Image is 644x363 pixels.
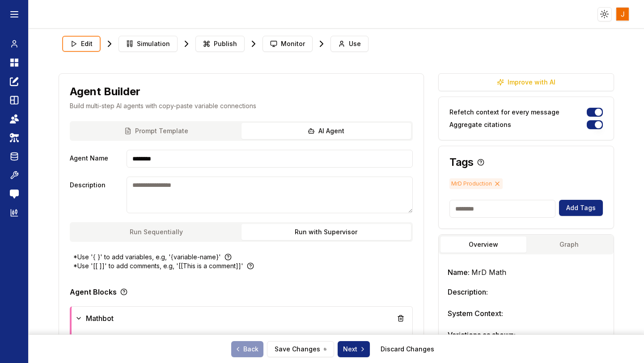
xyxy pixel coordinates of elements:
button: Prompt Template [72,123,241,139]
button: Graph [526,236,612,253]
img: ACg8ocLn0HdG8OQKtxxsAaZE6qWdtt8gvzqePZPR29Bq4TgEr-DTug=s96-c [616,8,629,21]
h3: Description: [448,287,605,297]
img: feedback [10,190,19,198]
button: Run Sequentially [72,224,241,240]
button: Simulation [119,36,178,52]
a: Discard Changes [381,345,434,354]
p: Agent Blocks [70,288,117,295]
a: Back [231,341,263,357]
p: *Use '{ }' to add variables, e.g, '{variable-name}' [73,253,221,262]
button: Add Tags [559,200,603,216]
button: Save Changes [267,341,334,357]
span: Use [349,39,361,48]
span: Publish [214,39,237,48]
span: Mathbot [86,313,114,324]
button: Improve with AI [438,73,614,91]
h1: Agent Builder [70,84,140,99]
label: Aggregate citations [449,122,511,128]
label: Description [70,177,123,213]
h3: Name: [448,267,605,278]
button: Monitor [263,36,313,52]
span: Simulation [137,39,170,48]
span: MrD Production [449,178,503,189]
button: Overview [441,236,526,253]
p: Build multi-step AI agents with copy-paste variable connections [70,101,413,110]
h3: System Context: [448,308,605,319]
span: Next [343,345,366,354]
button: AI Agent [241,123,411,139]
h3: Tags [449,157,474,168]
button: Use [330,36,369,52]
button: Discard Changes [373,341,441,357]
button: Edit [62,36,101,52]
label: Refetch context for every message [449,109,559,115]
span: Monitor [281,39,305,48]
h3: Variations as shown: [448,329,605,340]
button: Next [338,341,370,357]
p: *Use '[[ ]]' to add comments, e.g, '[[This is a comment]]' [73,262,243,270]
span: Edit [81,39,93,48]
span: MrD Math [471,268,506,277]
button: Publish [195,36,245,52]
button: Run with Supervisor [241,224,411,240]
label: Agent Name [70,150,123,168]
